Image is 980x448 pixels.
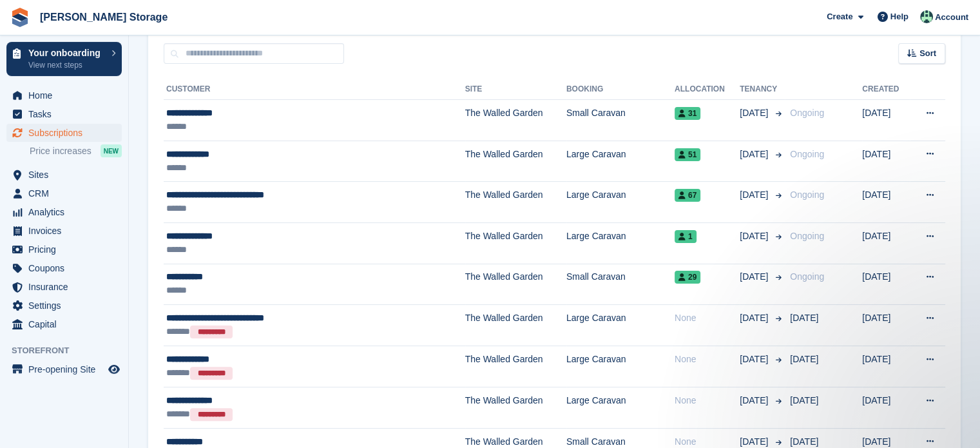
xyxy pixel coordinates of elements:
th: Site [465,79,566,100]
span: [DATE] [740,394,771,407]
td: Large Caravan [566,182,675,223]
a: menu [6,222,122,240]
th: Created [862,79,910,100]
span: [DATE] [790,395,818,405]
td: The Walled Garden [465,141,566,182]
span: 29 [675,271,700,284]
td: Large Caravan [566,346,675,387]
span: [DATE] [740,148,771,161]
a: menu [6,278,122,296]
td: The Walled Garden [465,100,566,141]
span: 31 [675,107,700,120]
td: The Walled Garden [465,346,566,387]
span: 67 [675,189,700,202]
a: Price increases NEW [30,144,122,158]
td: The Walled Garden [465,182,566,223]
span: Create [827,10,852,23]
span: Subscriptions [28,124,106,142]
span: Storefront [12,344,128,357]
span: Ongoing [790,231,824,241]
span: Sites [28,166,106,184]
img: Nicholas Pain [920,10,933,23]
th: Booking [566,79,675,100]
div: NEW [101,144,122,157]
td: The Walled Garden [465,264,566,305]
th: Tenancy [740,79,785,100]
a: [PERSON_NAME] Storage [35,6,173,28]
a: menu [6,166,122,184]
span: Ongoing [790,190,824,200]
span: Insurance [28,278,106,296]
td: [DATE] [862,222,910,264]
span: Home [28,86,106,104]
span: [DATE] [740,229,771,243]
span: [DATE] [740,353,771,366]
td: [DATE] [862,305,910,346]
th: Allocation [675,79,740,100]
td: [DATE] [862,346,910,387]
th: Customer [164,79,465,100]
span: Account [935,11,968,24]
a: menu [6,124,122,142]
a: menu [6,315,122,333]
span: Help [890,10,908,23]
span: 51 [675,148,700,161]
td: [DATE] [862,100,910,141]
div: None [675,311,740,325]
span: Invoices [28,222,106,240]
span: Settings [28,297,106,315]
span: 1 [675,230,697,243]
div: None [675,394,740,407]
a: menu [6,259,122,277]
span: Pricing [28,240,106,258]
td: Large Caravan [566,305,675,346]
span: [DATE] [740,311,771,325]
p: View next steps [28,59,105,71]
span: Ongoing [790,149,824,159]
span: [DATE] [740,188,771,202]
span: Ongoing [790,271,824,282]
img: stora-icon-8386f47178a22dfd0bd8f6a31ec36ba5ce8667c1dd55bd0f319d3a0aa187defe.svg [10,8,30,27]
td: Large Caravan [566,141,675,182]
a: menu [6,203,122,221]
td: [DATE] [862,387,910,428]
span: Tasks [28,105,106,123]
span: Coupons [28,259,106,277]
td: [DATE] [862,141,910,182]
td: Small Caravan [566,264,675,305]
td: [DATE] [862,264,910,305]
span: Capital [28,315,106,333]
span: Sort [919,47,936,60]
span: Price increases [30,145,91,157]
td: The Walled Garden [465,305,566,346]
td: Large Caravan [566,387,675,428]
td: Large Caravan [566,222,675,264]
span: [DATE] [790,313,818,323]
span: [DATE] [740,270,771,284]
span: [DATE] [740,106,771,120]
a: menu [6,240,122,258]
td: Small Caravan [566,100,675,141]
a: Preview store [106,362,122,377]
td: The Walled Garden [465,222,566,264]
a: menu [6,297,122,315]
span: Pre-opening Site [28,360,106,378]
span: CRM [28,184,106,202]
span: Analytics [28,203,106,221]
p: Your onboarding [28,48,105,57]
a: menu [6,184,122,202]
td: The Walled Garden [465,387,566,428]
span: [DATE] [790,436,818,447]
td: [DATE] [862,182,910,223]
a: Your onboarding View next steps [6,42,122,76]
a: menu [6,360,122,378]
div: None [675,353,740,366]
span: Ongoing [790,108,824,118]
a: menu [6,86,122,104]
span: [DATE] [790,354,818,364]
a: menu [6,105,122,123]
